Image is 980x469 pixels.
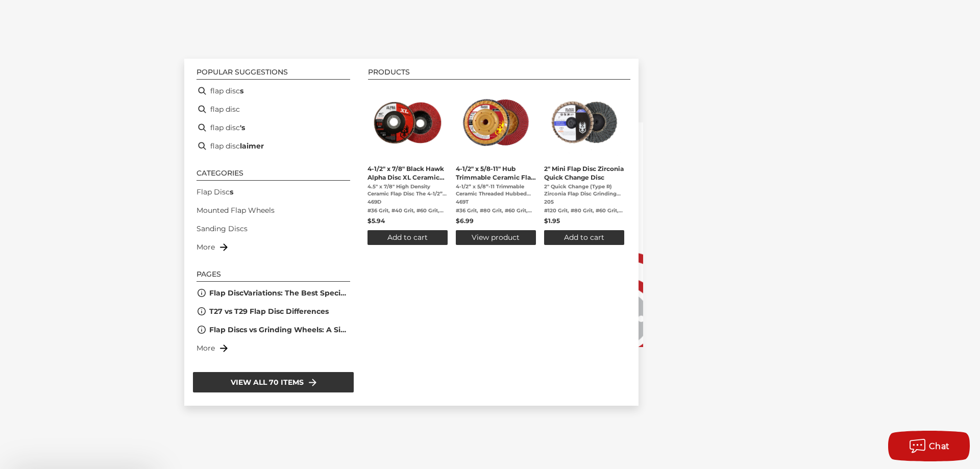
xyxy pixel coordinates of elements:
[184,59,639,406] div: Instant Search Results
[192,320,354,339] li: Flap Discs vs Grinding Wheels: A Side-by-Side Comparison for Better Tool Selection
[192,118,354,137] li: flap disc's
[240,86,243,96] b: s
[540,82,628,249] li: 2" Mini Flap Disc Zirconia Quick Change Disc
[209,288,350,299] span: Flap Disc
[197,169,350,181] li: Categories
[192,100,354,118] li: flap disc
[456,86,536,245] a: 4-1/2
[192,339,354,357] li: More
[192,284,354,302] li: Flap DiscVariations: The Best Specialty Discs for Grinding, Blending, and Polishing
[209,306,329,317] a: T27 vs T29 Flap Disc Differences
[197,205,275,216] a: Mounted Flap Wheels
[456,199,536,206] span: 469T
[452,82,540,249] li: 4-1/2" x 5/8-11" Hub Trimmable Ceramic Flap Disc T29
[197,68,350,80] li: Popular suggestions
[192,302,354,320] li: T27 vs T29 Flap Disc Differences
[367,217,385,225] span: $5.94
[231,377,304,388] span: View all 70 items
[192,219,354,238] li: Sanding Discs
[230,187,233,196] b: s
[544,230,624,245] button: Add to cart
[192,238,354,256] li: More
[547,86,621,160] img: Black Hawk Abrasives 2-inch Zirconia Flap Disc with 60 Grit Zirconia for Smooth Finishing
[367,183,448,198] span: 4.5" x 7/8" High Density Ceramic Flap Disc The 4-1/2” x 7/8” Alpha Disc by Black Hawk Abrasives i...
[367,199,448,206] span: 469D
[456,164,536,182] span: 4-1/2" x 5/8-11" Hub Trimmable Ceramic Flap Disc T29
[243,325,521,334] b: s vs Grinding Wheels: A Side-by-Side Comparison for Better Tool Selection
[367,86,448,245] a: 4-1/2
[192,201,354,219] li: Mounted Flap Wheels
[544,207,624,214] span: #120 Grit, #80 Grit, #60 Grit, #40 Grit, #36 Grit
[367,164,448,182] span: 4-1/2" x 7/8" Black Hawk Alpha Disc XL Ceramic Flap Disc
[209,325,350,335] span: Flap Disc
[368,68,630,80] li: Products
[363,82,452,249] li: 4-1/2" x 7/8" Black Hawk Alpha Disc XL Ceramic Flap Disc
[544,164,624,182] span: 2" Mini Flap Disc Zirconia Quick Change Disc
[192,137,354,155] li: flap disclaimer
[456,207,536,214] span: #36 Grit, #80 Grit, #60 Grit, #40 Grit, #120 Grit
[240,122,245,133] b: 's
[888,431,970,461] button: Chat
[209,325,350,335] a: Flap Discs vs Grinding Wheels: A Side-by-Side Comparison for Better Tool Selection
[544,86,624,245] a: 2
[367,207,448,214] span: #36 Grit, #40 Grit, #60 Grit, #80 Grit, #120 Grit
[544,217,560,225] span: $1.95
[240,141,264,152] b: laimer
[929,441,950,451] span: Chat
[367,230,448,245] button: Add to cart
[197,224,248,234] a: Sanding Discs
[544,183,624,198] span: 2" Quick Change (Type R) Zirconia Flap Disc Grinding Wheels with Roloc Attachment for Die Grinder...
[209,288,350,299] a: Flap DiscVariations: The Best Specialty Discs for Grinding, Blending, and Polishing
[192,82,354,100] li: flap discs
[192,372,354,393] li: View all 70 items
[197,187,233,198] a: Flap Discs
[243,288,518,298] b: Variations: The Best Specialty Discs for Grinding, Blending, and Polishing
[192,183,354,201] li: Flap Discs
[197,270,350,282] li: Pages
[456,183,536,198] span: 4-1/2” x 5/8”-11 Trimmable Ceramic Threaded Hubbed Black Hawk Flap disc for angle grinders are av...
[544,199,624,206] span: 205
[371,86,445,160] img: 4.5" BHA Alpha Disc
[456,217,474,225] span: $6.99
[456,230,536,245] button: View product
